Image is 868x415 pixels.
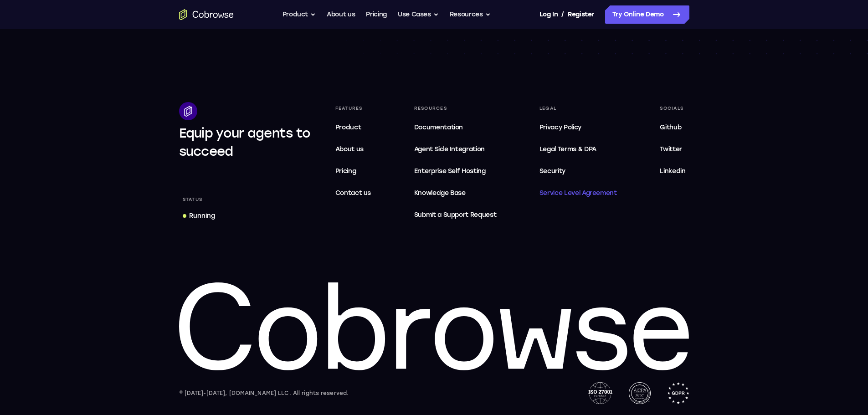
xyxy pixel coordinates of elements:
[660,145,682,153] span: Twitter
[179,389,349,398] div: © [DATE]-[DATE], [DOMAIN_NAME] LLC. All rights reserved.
[539,123,581,131] span: Privacy Policy
[656,140,689,159] a: Twitter
[588,382,612,404] img: ISO
[411,184,500,202] a: Knowledge Base
[332,140,375,159] a: About us
[411,118,500,137] a: Documentation
[414,144,497,155] span: Agent Side Integration
[536,102,621,115] div: Legal
[536,118,621,137] a: Privacy Policy
[656,118,689,137] a: Github
[450,5,491,24] button: Resources
[398,5,439,24] button: Use Cases
[335,167,356,175] span: Pricing
[179,193,206,206] div: Status
[561,9,564,20] span: /
[536,140,621,159] a: Legal Terms & DPA
[414,210,497,220] span: Submit a Support Request
[539,167,565,175] span: Security
[660,167,685,175] span: Linkedin
[539,5,558,24] a: Log In
[414,123,463,131] span: Documentation
[282,5,316,24] button: Product
[629,382,651,404] img: AICPA SOC
[179,125,311,159] span: Equip your agents to succeed
[411,206,500,224] a: Submit a Support Request
[332,118,375,137] a: Product
[327,5,355,24] a: About us
[411,140,500,159] a: Agent Side Integration
[335,123,361,131] span: Product
[667,382,689,404] img: GDPR
[656,102,689,115] div: Socials
[414,166,497,177] span: Enterprise Self Hosting
[539,188,617,199] span: Service Level Agreement
[536,162,621,180] a: Security
[411,162,500,180] a: Enterprise Self Hosting
[332,102,375,115] div: Features
[335,145,364,153] span: About us
[179,208,219,224] a: Running
[539,145,596,153] span: Legal Terms & DPA
[332,162,375,180] a: Pricing
[366,5,387,24] a: Pricing
[536,184,621,202] a: Service Level Agreement
[568,5,594,24] a: Register
[179,9,234,20] a: Go to the home page
[660,123,681,131] span: Github
[335,189,371,197] span: Contact us
[189,211,215,220] div: Running
[656,162,689,180] a: Linkedin
[605,5,689,24] a: Try Online Demo
[332,184,375,202] a: Contact us
[414,189,466,197] span: Knowledge Base
[411,102,500,115] div: Resources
